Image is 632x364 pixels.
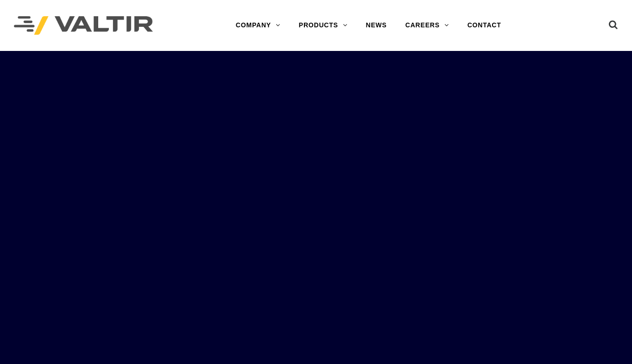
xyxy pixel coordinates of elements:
[290,16,357,35] a: PRODUCTS
[357,16,396,35] a: NEWS
[458,16,511,35] a: CONTACT
[14,16,153,35] img: Valtir
[227,16,290,35] a: COMPANY
[396,16,458,35] a: CAREERS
